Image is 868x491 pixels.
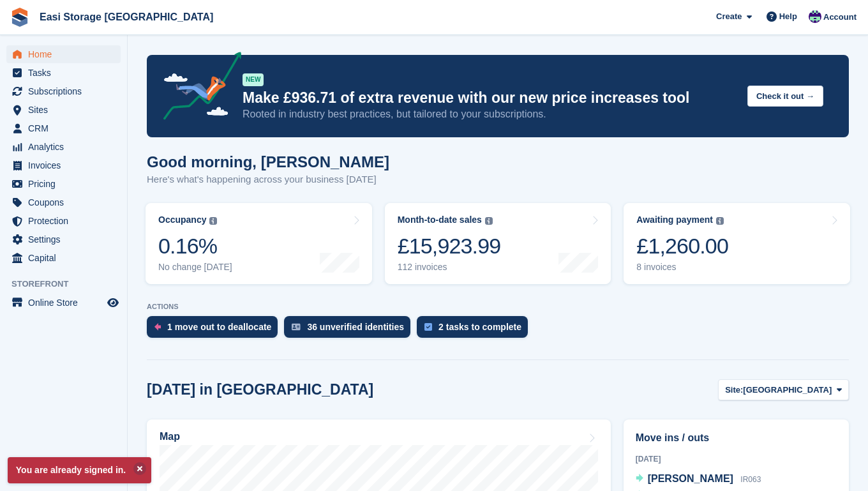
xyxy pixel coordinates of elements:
span: Analytics [28,138,105,156]
span: [PERSON_NAME] [648,473,733,484]
a: Month-to-date sales £15,923.99 112 invoices [385,203,611,284]
a: menu [6,138,121,156]
div: 2 tasks to complete [438,322,521,332]
div: Month-to-date sales [398,215,482,225]
img: icon-info-grey-7440780725fd019a000dd9b08b2336e03edf1995a4989e88bcd33f0948082b44.svg [716,217,724,225]
span: Coupons [28,193,105,211]
a: menu [6,193,121,211]
span: [GEOGRAPHIC_DATA] [743,384,832,397]
h2: Move ins / outs [636,430,837,446]
span: Invoices [28,156,105,174]
span: Protection [28,212,105,230]
span: Storefront [11,278,127,291]
a: menu [6,212,121,230]
h1: Good morning, [PERSON_NAME] [147,153,389,170]
img: stora-icon-8386f47178a22dfd0bd8f6a31ec36ba5ce8667c1dd55bd0f319d3a0aa187defe.svg [10,8,29,27]
div: Occupancy [158,215,206,225]
button: Site: [GEOGRAPHIC_DATA] [718,379,849,400]
a: menu [6,156,121,174]
div: 0.16% [158,233,232,259]
div: NEW [243,73,264,86]
a: menu [6,230,121,248]
div: Awaiting payment [636,215,713,225]
div: 112 invoices [398,262,501,273]
a: menu [6,45,121,63]
a: Awaiting payment £1,260.00 8 invoices [624,203,850,284]
span: Sites [28,101,105,119]
a: 36 unverified identities [284,316,417,344]
img: move_outs_to_deallocate_icon-f764333ba52eb49d3ac5e1228854f67142a1ed5810a6f6cc68b1a99e826820c5.svg [154,323,161,331]
span: Online Store [28,294,105,312]
p: Here's what's happening across your business [DATE] [147,172,389,187]
img: icon-info-grey-7440780725fd019a000dd9b08b2336e03edf1995a4989e88bcd33f0948082b44.svg [485,217,493,225]
a: menu [6,175,121,193]
span: IR063 [740,475,761,484]
span: Pricing [28,175,105,193]
a: 1 move out to deallocate [147,316,284,344]
a: menu [6,119,121,137]
h2: Map [160,431,180,442]
div: £15,923.99 [398,233,501,259]
span: Create [716,10,742,23]
div: [DATE] [636,453,837,465]
a: menu [6,82,121,100]
a: 2 tasks to complete [417,316,534,344]
img: task-75834270c22a3079a89374b754ae025e5fb1db73e45f91037f5363f120a921f8.svg [424,323,432,331]
img: Steven Cusick [809,10,821,23]
span: Site: [725,384,743,397]
div: £1,260.00 [636,233,728,259]
a: [PERSON_NAME] IR063 [636,471,761,488]
div: 36 unverified identities [307,322,404,332]
a: Preview store [105,295,121,310]
img: verify_identity-adf6edd0f0f0b5bbfe63781bf79b02c33cf7c696d77639b501bdc392416b5a36.svg [292,323,301,331]
img: price-adjustments-announcement-icon-8257ccfd72463d97f412b2fc003d46551f7dbcb40ab6d574587a9cd5c0d94... [153,52,242,125]
span: Settings [28,230,105,248]
a: Occupancy 0.16% No change [DATE] [146,203,372,284]
p: Make £936.71 of extra revenue with our new price increases tool [243,89,737,107]
a: menu [6,294,121,312]
span: Capital [28,249,105,267]
p: You are already signed in. [8,457,151,483]
span: CRM [28,119,105,137]
span: Account [823,11,857,24]
div: 8 invoices [636,262,728,273]
p: ACTIONS [147,303,849,311]
span: Home [28,45,105,63]
a: menu [6,249,121,267]
button: Check it out → [747,86,823,107]
p: Rooted in industry best practices, but tailored to your subscriptions. [243,107,737,121]
a: menu [6,64,121,82]
img: icon-info-grey-7440780725fd019a000dd9b08b2336e03edf1995a4989e88bcd33f0948082b44.svg [209,217,217,225]
div: No change [DATE] [158,262,232,273]
div: 1 move out to deallocate [167,322,271,332]
span: Subscriptions [28,82,105,100]
span: Help [779,10,797,23]
a: menu [6,101,121,119]
a: Easi Storage [GEOGRAPHIC_DATA] [34,6,218,27]
span: Tasks [28,64,105,82]
h2: [DATE] in [GEOGRAPHIC_DATA] [147,381,373,398]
